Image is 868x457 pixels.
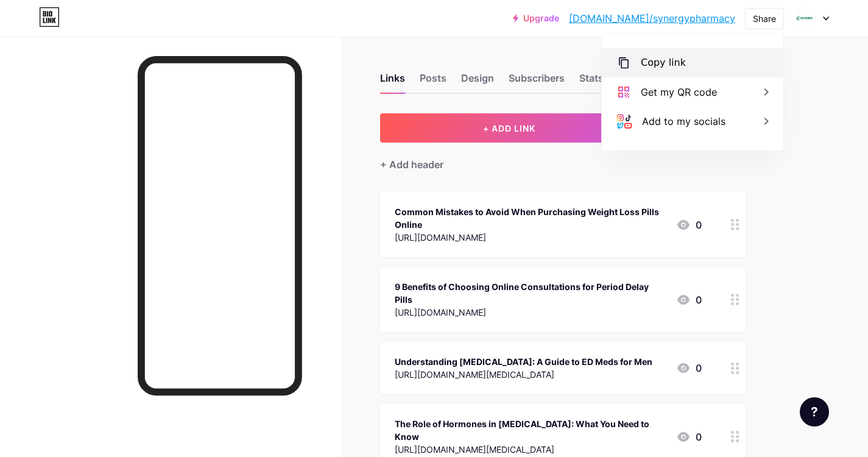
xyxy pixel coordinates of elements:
div: 0 [676,361,702,375]
div: Stats [579,71,604,93]
button: + ADD LINK [380,113,639,143]
div: [URL][DOMAIN_NAME][MEDICAL_DATA] [395,368,652,381]
div: 0 [676,218,702,232]
span: + ADD LINK [483,123,535,133]
div: Posts [420,71,446,93]
div: Links [380,71,405,93]
div: Add to my socials [642,114,725,129]
div: Get my QR code [641,85,717,99]
div: [URL][DOMAIN_NAME][MEDICAL_DATA] [395,443,666,456]
img: Synergy Pharmacy [793,7,816,30]
div: Understanding [MEDICAL_DATA]: A Guide to ED Meds for Men [395,355,652,368]
div: 0 [676,430,702,444]
a: [DOMAIN_NAME]/synergypharmacy [569,11,735,26]
div: Common Mistakes to Avoid When Purchasing Weight Loss Pills Online [395,205,666,231]
div: + Add header [380,157,443,172]
div: [URL][DOMAIN_NAME] [395,306,666,319]
div: 9 Benefits of Choosing Online Consultations for Period Delay Pills [395,280,666,306]
a: Upgrade [513,13,559,23]
div: The Role of Hormones in [MEDICAL_DATA]: What You Need to Know [395,417,666,443]
div: Subscribers [509,71,565,93]
div: 0 [676,292,702,307]
div: Design [461,71,494,93]
div: Copy link [641,55,686,70]
div: [URL][DOMAIN_NAME] [395,231,666,244]
div: Share [753,12,776,25]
